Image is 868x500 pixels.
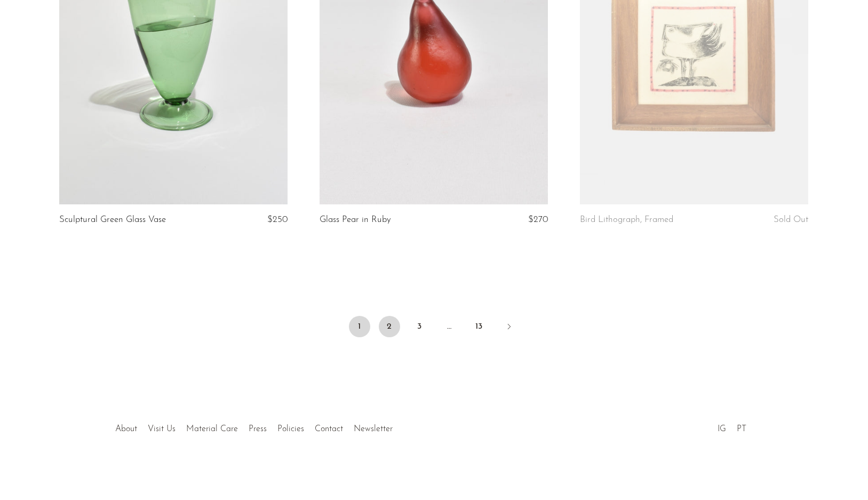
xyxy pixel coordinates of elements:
a: IG [718,425,726,433]
ul: Social Medias [712,416,752,436]
a: 3 [409,316,430,337]
a: Policies [277,425,304,433]
a: Next [498,316,520,339]
a: 13 [468,316,490,337]
span: … [439,316,460,337]
a: Material Care [186,425,238,433]
span: $270 [528,215,548,224]
a: Bird Lithograph, Framed [580,215,673,225]
a: Contact [315,425,343,433]
a: 2 [379,316,400,337]
a: Press [249,425,267,433]
a: Visit Us [148,425,176,433]
span: Sold Out [774,215,808,224]
a: Sculptural Green Glass Vase [59,215,166,225]
ul: Quick links [110,416,398,436]
a: About [115,425,137,433]
a: Glass Pear in Ruby [320,215,391,225]
span: $250 [267,215,288,224]
a: PT [737,425,746,433]
span: 1 [349,316,370,337]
